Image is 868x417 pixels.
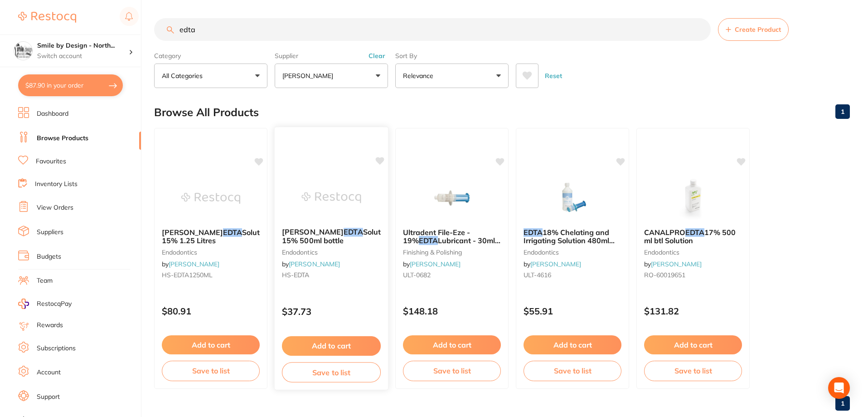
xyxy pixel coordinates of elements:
[162,71,206,80] p: All Categories
[282,71,337,80] p: [PERSON_NAME]
[282,227,391,245] span: Solution 15% 500ml bottle
[644,228,742,245] b: CANALPRO EDTA 17% 500 ml btl Solution
[403,260,461,268] span: by
[644,249,742,256] small: endodontics
[685,228,704,237] em: EDTA
[162,228,260,245] b: HALAS EDTA Solution 15% 1.25 Litres
[162,249,260,256] small: endodontics
[18,299,29,309] img: RestocqPay
[524,260,581,268] span: by
[37,228,63,237] a: Suppliers
[542,64,565,88] button: Reset
[835,103,850,121] a: 1
[18,299,72,309] a: RestocqPay
[644,271,685,279] span: RO-60019651
[282,248,381,255] small: endodontics
[524,228,543,237] em: EDTA
[154,18,711,41] input: Search Products
[366,52,388,60] button: Clear
[835,394,850,412] a: 1
[403,306,501,316] p: $148.18
[524,228,621,245] b: EDTA 18% Chelating and Irrigating Solution 480ml btle
[275,52,388,60] label: Supplier
[524,361,621,381] button: Save to list
[282,260,340,268] span: by
[282,228,381,245] b: HALAS EDTA Solution 15% 500ml bottle
[162,361,260,381] button: Save to list
[37,203,73,212] a: View Orders
[644,228,685,237] span: CANALPRO
[37,52,129,61] p: Switch account
[37,134,88,143] a: Browse Products
[524,335,621,354] button: Add to cart
[524,249,621,256] small: endodontics
[530,260,581,268] a: [PERSON_NAME]
[524,306,621,316] p: $55.91
[282,306,381,317] p: $37.73
[651,260,702,268] a: [PERSON_NAME]
[37,109,68,118] a: Dashboard
[35,180,78,189] a: Inventory Lists
[403,249,501,256] small: finishing & polishing
[403,228,501,245] b: Ultradent File-Eze - 19% EDTA Lubricant - 30ml IndiSpense Syringe, 1-Pack
[14,42,32,60] img: Smile by Design - North Sydney
[37,321,63,330] a: Rewards
[37,276,53,285] a: Team
[154,52,267,60] label: Category
[644,260,702,268] span: by
[282,336,381,356] button: Add to cart
[524,271,551,279] span: ULT-4616
[422,176,481,221] img: Ultradent File-Eze - 19% EDTA Lubricant - 30ml IndiSpense Syringe, 1-Pack
[36,157,66,166] a: Favourites
[395,52,509,60] label: Sort By
[282,271,310,279] span: HS-EDTA
[18,12,76,23] img: Restocq Logo
[169,260,219,268] a: [PERSON_NAME]
[154,64,267,88] button: All Categories
[718,18,789,41] button: Create Product
[289,260,340,268] a: [PERSON_NAME]
[395,64,509,88] button: Relevance
[403,228,470,245] span: Ultradent File-Eze - 19%
[735,26,781,33] span: Create Product
[664,176,723,221] img: CANALPRO EDTA 17% 500 ml btl Solution
[403,335,501,354] button: Add to cart
[162,228,270,245] span: Solution 15% 1.25 Litres
[644,306,742,316] p: $131.82
[403,71,437,80] p: Relevance
[419,236,438,245] em: EDTA
[162,335,260,354] button: Add to cart
[410,260,461,268] a: [PERSON_NAME]
[18,74,123,96] button: $87.90 in your order
[344,227,363,236] em: EDTA
[543,176,602,221] img: EDTA 18% Chelating and Irrigating Solution 480ml btle
[181,176,240,221] img: HALAS EDTA Solution 15% 1.25 Litres
[828,377,850,399] div: Open Intercom Messenger
[282,362,381,383] button: Save to list
[37,41,129,50] h4: Smile by Design - North Sydney
[301,175,361,221] img: HALAS EDTA Solution 15% 500ml bottle
[162,306,260,316] p: $80.91
[223,228,242,237] em: EDTA
[37,368,61,377] a: Account
[282,227,344,236] span: [PERSON_NAME]
[644,361,742,381] button: Save to list
[37,392,60,402] a: Support
[275,64,388,88] button: [PERSON_NAME]
[644,228,736,245] span: 17% 500 ml btl Solution
[18,7,76,28] a: Restocq Logo
[162,271,213,279] span: HS-EDTA1250ML
[37,344,76,353] a: Subscriptions
[154,106,259,119] h2: Browse All Products
[644,335,742,354] button: Add to cart
[162,260,219,268] span: by
[524,228,615,254] span: 18% Chelating and Irrigating Solution 480ml btle
[37,252,61,261] a: Budgets
[162,228,223,237] span: [PERSON_NAME]
[403,361,501,381] button: Save to list
[403,236,500,253] span: Lubricant - 30ml IndiSpense Syringe, 1-Pack
[37,299,72,309] span: RestocqPay
[403,271,431,279] span: ULT-0682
